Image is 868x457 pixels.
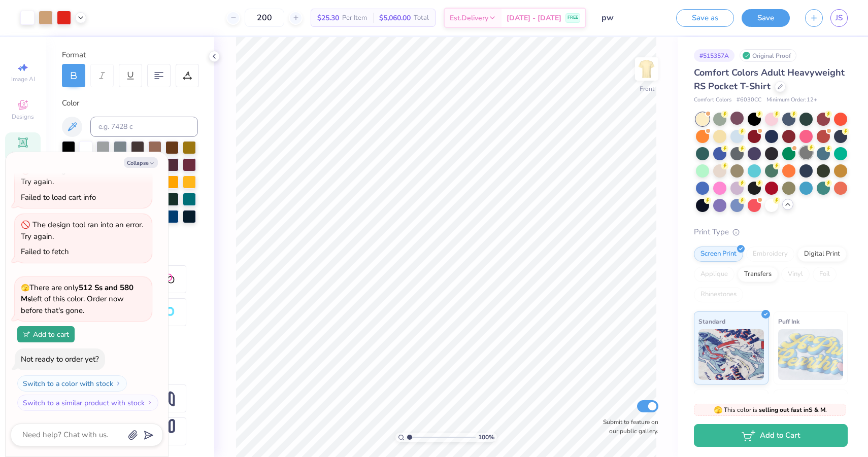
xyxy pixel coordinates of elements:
[781,267,810,282] div: Vinyl
[836,12,843,24] span: JS
[813,267,837,282] div: Foil
[742,9,790,27] button: Save
[694,267,735,282] div: Applique
[379,13,411,23] span: $5,060.00
[694,287,743,302] div: Rhinestones
[62,97,198,109] div: Color
[21,247,69,257] div: Failed to fetch
[676,9,734,27] button: Save as
[694,247,743,262] div: Screen Print
[738,267,778,282] div: Transfers
[640,84,654,93] div: Front
[21,220,143,241] div: The design tool ran into an error. Try again.
[11,75,35,83] span: Image AI
[124,157,158,168] button: Collapse
[759,406,825,414] strong: selling out fast in S & M
[694,226,848,238] div: Print Type
[714,405,827,414] span: This color is .
[778,316,799,327] span: Puff Ink
[797,247,847,262] div: Digital Print
[21,354,99,364] div: Not ready to order yet?
[594,8,669,28] input: Untitled Design
[698,316,725,327] span: Standard
[12,113,34,121] span: Designs
[637,59,657,79] img: Front
[115,380,121,386] img: Switch to a color with stock
[830,9,848,27] a: JS
[342,13,367,23] span: Per Item
[21,283,29,293] span: 🫣
[450,13,488,23] span: Est. Delivery
[317,13,339,23] span: $25.30
[21,283,133,315] span: There are only left of this color. Order now before that's gone.
[766,96,817,104] span: Minimum Order: 12 +
[567,14,578,21] span: FREE
[694,66,845,92] span: Comfort Colors Adult Heavyweight RS Pocket T-Shirt
[90,117,198,137] input: e.g. 7428 c
[737,96,761,104] span: # 6030CC
[23,331,30,337] img: Add to cart
[694,96,731,104] span: Comfort Colors
[245,9,284,27] input: – –
[694,49,735,62] div: # 515357A
[694,424,848,447] button: Add to Cart
[746,247,794,262] div: Embroidery
[740,49,796,62] div: Original Proof
[597,417,658,436] label: Submit to feature on our public gallery.
[17,375,127,392] button: Switch to a color with stock
[17,395,158,411] button: Switch to a similar product with stock
[62,49,199,61] div: Format
[714,405,722,415] span: 🫣
[147,400,153,406] img: Switch to a similar product with stock
[17,326,75,342] button: Add to cart
[11,150,35,158] span: Add Text
[478,433,494,442] span: 100 %
[21,192,96,202] div: Failed to load cart info
[507,13,561,23] span: [DATE] - [DATE]
[698,329,764,380] img: Standard
[414,13,429,23] span: Total
[778,329,844,380] img: Puff Ink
